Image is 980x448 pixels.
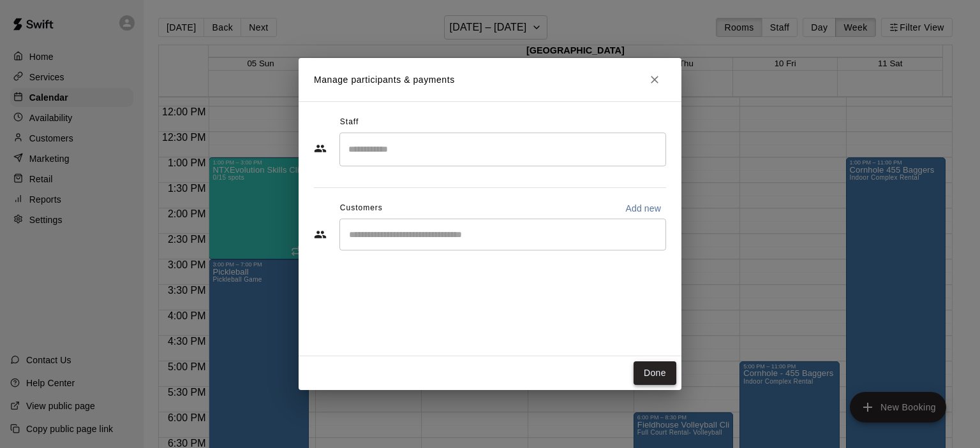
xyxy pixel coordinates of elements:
span: Customers [340,198,383,219]
button: Done [634,361,676,385]
span: Staff [340,112,359,133]
p: Manage participants & payments [314,73,455,87]
div: Search staff [339,133,666,166]
svg: Customers [314,228,327,241]
button: Add new [620,198,666,219]
svg: Staff [314,142,327,155]
p: Add new [625,202,661,215]
div: Start typing to search customers... [339,219,666,250]
button: Close [643,68,666,91]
